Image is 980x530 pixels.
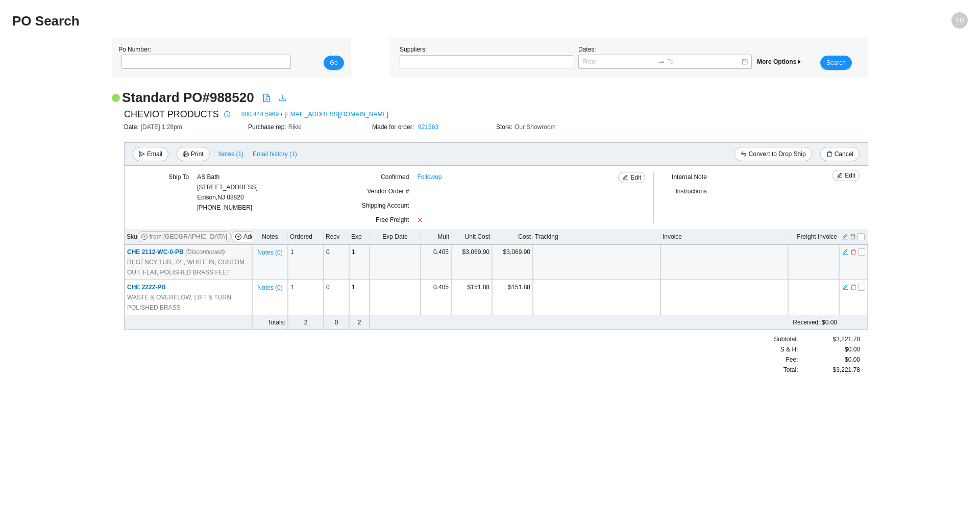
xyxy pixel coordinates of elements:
span: Received: [793,319,820,326]
span: Notes ( 0 ) [257,247,282,258]
td: 1 [288,280,324,315]
button: Notes (0) [257,282,283,289]
span: to [658,58,665,65]
span: Fee : [786,355,798,365]
th: Invoice [660,229,788,245]
div: $0.00 [798,344,860,355]
span: Instructions [675,188,706,195]
span: Totals: [267,319,285,326]
button: Go [324,56,344,70]
span: More Options [757,58,802,65]
span: Go [330,58,338,68]
span: close [417,217,423,223]
span: WASTE & OVERFLOW, LIFT & TURN, POLISHED BRASS [127,292,250,313]
button: edit [841,232,848,239]
h2: Standard PO # 988520 [122,89,254,107]
td: 0 [324,245,349,280]
span: Confirmed [381,173,409,181]
span: $0.00 [845,355,860,365]
div: Po Number: [118,44,288,70]
th: Cost [492,229,533,245]
div: AS Bath [STREET_ADDRESS] Edison , NJ 08820 [197,172,258,203]
td: 1 [349,280,370,315]
span: CHEVIOT PRODUCTS [124,107,219,122]
div: $3,221.78 [798,365,860,375]
a: 921563 [418,123,438,131]
th: Unit Cost [451,229,492,245]
span: delete [850,248,856,256]
button: Email history (1) [252,147,298,161]
input: From [582,57,656,67]
td: $151.88 [492,280,533,315]
span: Subtotal: [774,334,798,344]
span: Our Showroom [514,123,556,131]
button: editEdit [618,172,645,183]
button: edit [842,283,849,290]
td: 2 [349,315,370,330]
span: swap-right [658,58,665,65]
span: Email [147,149,162,159]
div: Suppliers: [397,44,576,70]
a: 800.444.5969 [241,109,279,119]
span: Date: [124,123,141,131]
span: Made for order: [372,123,416,131]
span: info-circle [222,111,233,117]
a: file-pdf [262,94,271,104]
td: 2 [288,315,324,330]
td: 1 [288,245,324,280]
span: Store: [496,123,514,131]
th: Notes [252,229,288,245]
span: Vendor Order # [367,188,409,195]
span: CHE 2112-WC-0-PB [127,248,225,256]
div: $3,221.78 [798,334,860,344]
th: Recv [324,229,349,245]
a: Followup [417,172,442,182]
button: delete [849,232,856,239]
th: Freight Invoice [788,229,839,245]
td: $3,069.90 [492,245,533,280]
div: Sku [127,231,250,242]
td: 0.405 [421,280,451,315]
button: info-circle [219,107,233,121]
th: Ordered [288,229,324,245]
a: download [279,94,287,104]
span: download [279,94,287,102]
button: sendEmail [133,147,168,161]
button: Search [820,56,852,70]
th: Exp Date [370,229,421,245]
span: plus-circle [235,234,241,241]
button: Notes (0) [257,247,283,254]
span: printer [183,151,189,158]
button: Notes (1) [218,148,244,156]
span: delete [850,284,856,291]
span: YD [955,12,964,29]
span: Rikki [288,123,302,131]
span: send [139,151,145,158]
button: delete [850,283,857,290]
td: $0.00 [421,315,839,330]
h2: PO Search [12,12,729,30]
th: Mult [421,229,451,245]
span: Total: [783,365,798,375]
i: (Discontinued) [185,248,225,256]
span: Purchase rep: [248,123,288,131]
span: S & H: [780,344,798,355]
div: Dates: [576,44,754,70]
span: Notes ( 1 ) [218,149,243,159]
span: Edit [630,172,641,183]
span: file-pdf [262,94,271,102]
span: edit [837,172,843,180]
td: 1 [349,245,370,280]
th: Tracking [533,229,660,245]
button: swapConvert to Drop Ship [734,147,812,161]
button: delete [850,247,857,255]
td: 0.405 [421,245,451,280]
span: Free Freight [376,216,409,223]
button: plus-circlefrom [GEOGRAPHIC_DATA] [137,231,231,242]
span: caret-right [796,59,802,65]
span: edit [622,174,628,182]
span: Email history (1) [253,149,297,159]
span: swap [741,151,747,158]
span: edit [842,248,848,256]
button: printerPrint [177,147,210,161]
